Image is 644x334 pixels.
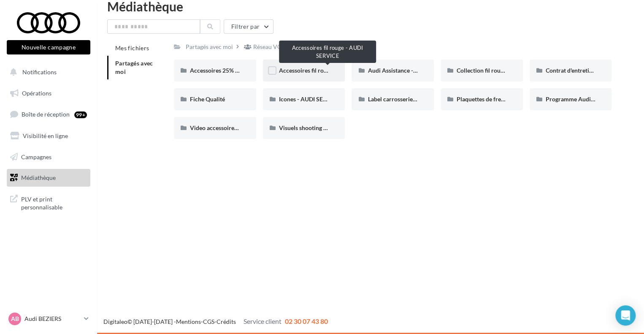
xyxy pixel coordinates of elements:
a: Campagnes [5,148,92,166]
span: Fiche Qualité [190,95,225,103]
div: Réseau VGF AUDI [253,43,301,51]
a: Digitaleo [103,318,127,325]
a: Visibilité en ligne [5,127,92,145]
span: Icones - AUDI SERVICE [279,95,340,103]
span: Boîte de réception [22,111,70,118]
button: Filtrer par [224,19,273,34]
span: PLV et print personnalisable [21,193,87,212]
span: Video accessoires - AUDI SERVICE [190,124,281,131]
a: PLV et print personnalisable [5,190,92,215]
div: Open Intercom Messenger [615,305,636,326]
span: Partagés avec moi [115,60,153,75]
p: Audi BEZIERS [24,315,81,323]
span: Service client [244,317,281,325]
span: Plaquettes de frein - Audi Service [457,95,544,103]
span: Collection fil rouge - AUDI SERVICE [457,67,550,74]
button: Nouvelle campagne [7,40,90,54]
span: 02 30 07 43 80 [285,317,328,325]
a: Opérations [5,84,92,102]
a: Médiathèque [5,169,92,187]
span: Accessoires 25% septembre - AUDI SERVICE [190,67,307,74]
span: Contrat d'entretien - AUDI SERVICE [546,67,639,74]
a: CGS [203,318,214,325]
span: Visuels shooting - AUDI SERVICE [279,124,366,131]
a: Boîte de réception99+ [5,105,92,123]
span: © [DATE]-[DATE] - - - [103,318,328,325]
a: AB Audi BEZIERS [7,311,90,327]
span: Audi Assistance - AUDI SERVICE [368,67,453,74]
span: Visibilité en ligne [23,132,68,139]
span: Opérations [22,90,51,97]
span: Notifications [22,68,57,76]
span: Label carrosserie et label pare-brise - AUDI SERVICE [368,95,505,103]
div: 99+ [74,111,87,118]
span: Médiathèque [21,174,56,181]
div: Accessoires fil rouge - AUDI SERVICE [279,41,376,63]
div: Partagés avec moi [186,43,233,51]
a: Mentions [176,318,201,325]
span: Campagnes [21,153,51,160]
span: AB [11,315,19,323]
a: Crédits [216,318,236,325]
button: Notifications [5,63,89,81]
span: Accessoires fil rouge - AUDI SERVICE [279,67,377,74]
span: Mes fichiers [115,44,149,52]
